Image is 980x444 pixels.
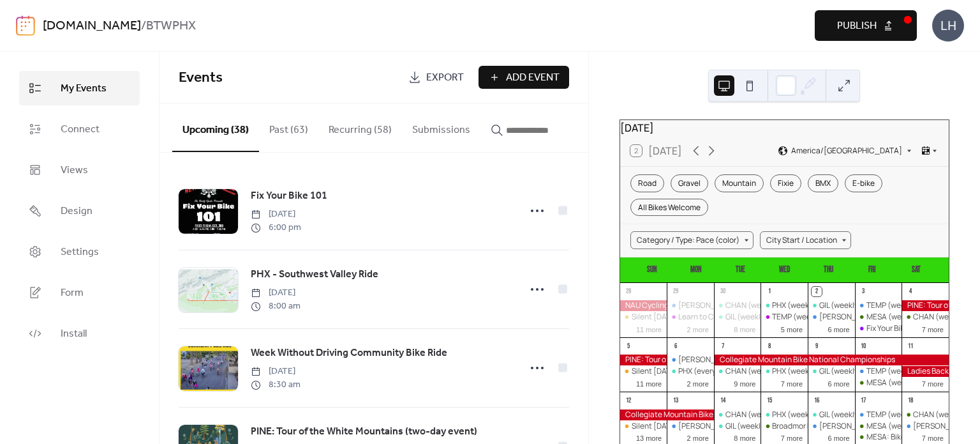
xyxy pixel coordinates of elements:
div: CHAN (weekly): B Group GAINEY [714,366,761,377]
div: CHAN (weekly): B Group [PERSON_NAME] [725,300,872,311]
span: Add Event [506,70,560,86]
div: PHX (weekly): The Velo Wednesday Ride [761,410,808,420]
div: Mon [674,257,718,283]
div: Fix Your Bike 101 [866,323,921,334]
button: Recurring (58) [318,103,402,151]
button: 6 more [822,432,854,443]
div: Ladies Backpacking: Indian Wells [902,366,949,377]
div: TEMP (weekly): The [DATE] Ride [866,366,979,377]
a: Week Without Driving Community Bike Ride [251,345,447,362]
span: [DATE] [251,208,301,221]
div: GIL (weekly): [GEOGRAPHIC_DATA] [819,366,944,377]
button: 8 more [729,432,761,443]
span: Design [61,204,93,219]
button: 7 more [917,378,949,388]
div: 8 [764,341,774,351]
a: PINE: Tour of the White Mountains (two-day event) [251,424,477,440]
div: LH [932,10,964,42]
b: / [141,14,146,38]
div: MESA: Bike Mesa Social Ride (monthly) [855,432,902,443]
div: 29 [671,287,680,296]
div: Sun [630,257,674,283]
div: SCOT (weekly): Coffee Grindin’ [667,355,714,365]
button: 13 more [631,432,667,443]
span: [DATE] [251,286,301,300]
span: Publish [837,19,877,34]
div: 13 [671,395,680,405]
div: PHX (weekly): The Velo Wednesday Ride [761,366,808,377]
div: TEMP (weekly): The Friday Ride [855,300,902,311]
div: [PERSON_NAME] (weekly): Coffee Grindin’ [678,355,828,365]
div: PINE: Tour of the White Mountains (two-day event) [902,300,949,311]
span: [DATE] [251,365,301,378]
div: 30 [718,287,727,296]
span: Install [61,326,87,342]
div: 14 [718,395,727,405]
div: 17 [859,395,868,405]
div: TEMP (weekly): The [DATE] Ride [866,300,979,311]
div: Silent [DATE] on [GEOGRAPHIC_DATA] - Car Free [632,421,803,432]
div: GIL (weekly): East Valley Short Loop [714,312,761,323]
a: Export [399,66,473,89]
div: 16 [812,395,821,405]
div: GIL (weekly): [GEOGRAPHIC_DATA] [725,312,850,323]
button: 9 more [729,378,761,388]
button: 7 more [917,432,949,443]
button: Add Event [479,66,569,89]
div: SCOT (bi monthly): B Group FULL ADERO [808,312,855,323]
div: Fri [850,257,895,283]
div: 9 [812,341,821,351]
div: PHX (every other [DATE]): Updown w/t/f [678,366,817,377]
button: 7 more [776,378,808,388]
button: Submissions [402,103,480,151]
div: [PERSON_NAME] (weekly): Coffee Grindin’ [678,300,828,311]
span: Week Without Driving Community Bike Ride [251,346,447,361]
button: 7 more [917,323,949,334]
div: 12 [624,395,634,405]
a: Views [19,153,140,187]
div: 2 [812,287,821,296]
div: 28 [624,287,634,296]
div: TEMP (weekly): The [DATE] Ride [866,410,979,420]
button: 11 more [631,323,667,334]
div: Fixie [770,174,801,192]
div: MESA (weekly): Friday Donut & Coffee Ride [855,378,902,388]
div: [PERSON_NAME] (weekly): Coffee Grindin’ [678,421,828,432]
div: 7 [718,341,727,351]
div: CHAN (weekly): Saturday Circuit [902,312,949,323]
div: 10 [859,341,868,351]
div: CHAN (weekly): B Group [PERSON_NAME] [725,410,872,420]
div: SCOT (weekly): The Saturday Ride // Fuss Buss [902,421,949,432]
div: 3 [859,287,868,296]
div: 1 [764,287,774,296]
div: Learn to Carry Things by [PERSON_NAME] [678,312,825,323]
div: 4 [905,287,915,296]
div: Road [630,174,664,192]
div: 5 [624,341,634,351]
button: 6 more [822,378,854,388]
span: Events [179,64,223,92]
a: Design [19,194,140,228]
div: PHX (weekly): The Velo [DATE] Ride [772,366,895,377]
a: My Events [19,71,140,105]
div: GIL (weekly): [GEOGRAPHIC_DATA] [725,421,850,432]
div: GIL (weekly): East Valley Short Loop [808,300,855,311]
div: Silent Sunday on South Mountain - Car Free [620,421,667,432]
span: Connect [61,122,100,137]
div: Silent [DATE] on [GEOGRAPHIC_DATA] - Car Free [632,312,803,323]
div: CHAN (weekly): Saturday Circuit [902,410,949,420]
div: MESA (weekly): Friday Donut & Coffee Ride [855,312,902,323]
button: Past (63) [259,103,318,151]
div: TEMP (weekly): Open Shop [772,312,866,323]
button: 2 more [682,432,714,443]
div: GIL (weekly): [GEOGRAPHIC_DATA] [819,410,944,420]
button: 6 more [822,323,854,334]
button: 2 more [682,378,714,388]
div: Silent Sunday on South Mountain - Car Free [620,366,667,377]
a: Install [19,316,140,351]
button: 8 more [729,323,761,334]
div: MESA (weekly): Friday Donut & Coffee Ride [855,421,902,432]
div: 15 [764,395,774,405]
div: Thu [806,257,850,283]
div: Mountain [715,174,764,192]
